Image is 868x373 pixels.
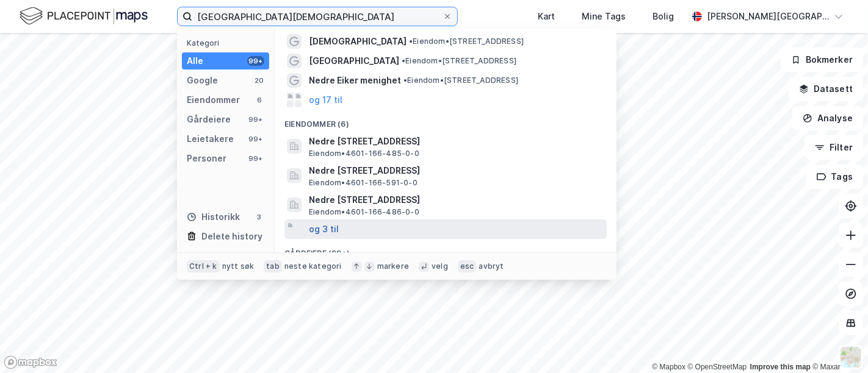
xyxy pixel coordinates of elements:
span: Nedre [STREET_ADDRESS] [309,193,602,207]
img: logo.f888ab2527a4732fd821a326f86c7f29.svg [20,5,148,27]
button: og 17 til [309,93,342,107]
div: Alle [187,54,203,68]
a: Mapbox homepage [4,355,57,369]
div: Delete history [201,229,262,244]
span: Nedre [STREET_ADDRESS] [309,134,602,149]
div: 99+ [247,115,264,124]
div: 99+ [247,56,264,66]
div: [PERSON_NAME][GEOGRAPHIC_DATA] [707,9,829,24]
button: Datasett [789,77,863,101]
div: 99+ [247,154,264,163]
span: Eiendom • 4601-166-485-0-0 [309,149,419,158]
a: Improve this map [750,363,811,371]
div: markere [377,261,409,271]
a: OpenStreetMap [688,363,747,371]
div: Google [187,73,218,88]
span: Nedre [STREET_ADDRESS] [309,163,602,178]
button: Tags [806,165,863,189]
div: 20 [255,76,264,85]
div: Historikk [187,210,240,224]
div: 6 [255,95,264,105]
div: nytt søk [222,261,255,271]
div: tab [264,260,282,272]
button: Bokmerker [781,48,863,72]
span: Eiendom • 4601-166-486-0-0 [309,207,419,217]
span: • [402,56,405,65]
div: Mine Tags [582,9,626,24]
iframe: Chat Widget [807,314,868,373]
span: [DEMOGRAPHIC_DATA] [309,34,407,49]
span: • [403,76,407,85]
span: Nedre Eiker menighet [309,73,401,88]
div: neste kategori [284,261,342,271]
input: Søk på adresse, matrikkel, gårdeiere, leietakere eller personer [192,7,443,26]
div: Kategori [187,38,269,48]
div: velg [432,261,448,271]
span: Eiendom • [STREET_ADDRESS] [409,37,524,46]
div: Ctrl + k [187,260,220,272]
div: esc [458,260,477,272]
div: Bolig [653,9,674,24]
span: Eiendom • [STREET_ADDRESS] [402,56,516,66]
span: Eiendom • [STREET_ADDRESS] [403,76,518,85]
button: Filter [805,135,863,160]
div: avbryt [479,261,504,271]
span: [GEOGRAPHIC_DATA] [309,54,399,68]
div: Kart [538,9,555,24]
button: Analyse [792,106,863,130]
a: Mapbox [652,363,685,371]
div: 99+ [247,134,264,144]
div: Gårdeiere (99+) [275,239,617,261]
div: Eiendommer (6) [275,110,617,132]
div: Gårdeiere [187,112,231,127]
span: • [409,37,413,46]
div: Eiendommer [187,93,240,107]
span: Eiendom • 4601-166-591-0-0 [309,178,418,188]
div: 3 [255,212,264,222]
div: Personer [187,151,226,166]
button: og 3 til [309,222,339,236]
div: Leietakere [187,132,234,146]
